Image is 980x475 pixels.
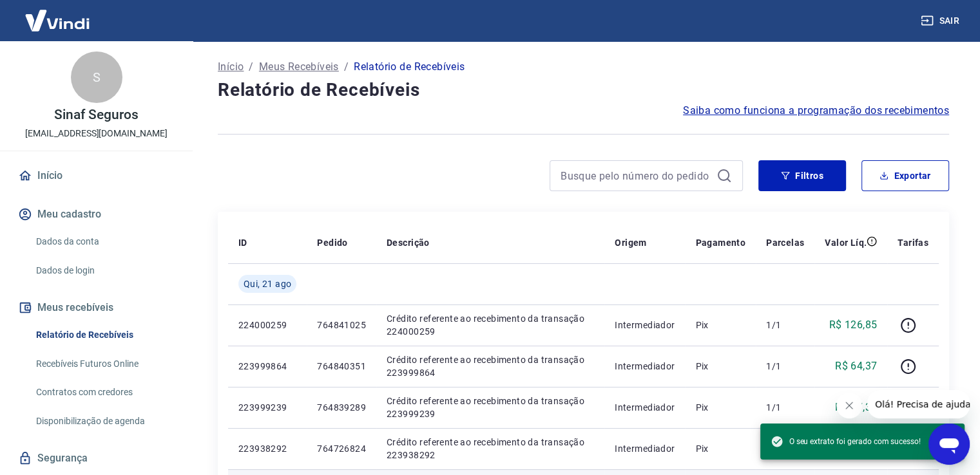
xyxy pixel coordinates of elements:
[15,200,177,228] button: Meu cadastro
[825,236,867,249] p: Valor Líq.
[861,160,949,191] button: Exportar
[8,9,108,19] span: Olá! Precisa de ajuda?
[344,59,349,75] p: /
[836,393,862,418] iframe: Fechar mensagem
[218,59,244,75] a: Início
[766,401,804,414] p: 1/1
[238,319,296,331] p: 224000259
[15,1,99,40] img: Vindi
[695,360,745,373] p: Pix
[317,401,366,414] p: 764839289
[695,319,745,331] p: Pix
[829,317,878,333] p: R$ 126,85
[928,424,970,465] iframe: Botão para abrir a janela de mensagens
[695,236,745,249] p: Pagamento
[31,408,177,434] a: Disponibilização de agenda
[766,319,804,331] p: 1/1
[218,77,949,103] h4: Relatório de Recebíveis
[317,319,366,331] p: 764841025
[238,401,296,414] p: 223999239
[918,9,965,33] button: Sair
[15,444,177,472] a: Segurança
[615,442,675,455] p: Intermediador
[244,277,291,290] span: Qui, 21 ago
[387,312,594,338] p: Crédito referente ao recebimento da transação 224000259
[15,162,177,190] a: Início
[31,322,177,348] a: Relatório de Recebíveis
[835,359,877,374] p: R$ 64,37
[259,59,339,75] a: Meus Recebíveis
[317,442,366,455] p: 764726824
[867,390,970,418] iframe: Mensagem da empresa
[615,360,675,373] p: Intermediador
[317,236,347,249] p: Pedido
[898,236,928,249] p: Tarifas
[766,360,804,373] p: 1/1
[25,127,168,140] p: [EMAIL_ADDRESS][DOMAIN_NAME]
[695,442,745,455] p: Pix
[238,236,247,249] p: ID
[387,436,594,461] p: Crédito referente ao recebimento da transação 223938292
[317,360,366,373] p: 764840351
[695,401,745,414] p: Pix
[238,442,296,455] p: 223938292
[31,379,177,405] a: Contratos com credores
[771,435,921,448] span: O seu extrato foi gerado com sucesso!
[835,400,877,415] p: R$ 47,37
[387,236,430,249] p: Descrição
[354,59,465,75] p: Relatório de Recebíveis
[615,236,646,249] p: Origem
[238,360,296,373] p: 223999864
[31,351,177,377] a: Recebíveis Futuros Online
[766,236,804,249] p: Parcelas
[54,108,138,122] p: Sinaf Seguros
[15,293,177,322] button: Meus recebíveis
[71,51,122,103] div: S
[758,160,846,191] button: Filtros
[561,166,711,185] input: Busque pelo número do pedido
[31,257,177,284] a: Dados de login
[31,228,177,255] a: Dados da conta
[387,353,594,379] p: Crédito referente ao recebimento da transação 223999864
[615,401,675,414] p: Intermediador
[387,395,594,420] p: Crédito referente ao recebimento da transação 223999239
[615,319,675,331] p: Intermediador
[683,103,949,118] a: Saiba como funciona a programação dos recebimentos
[249,59,253,75] p: /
